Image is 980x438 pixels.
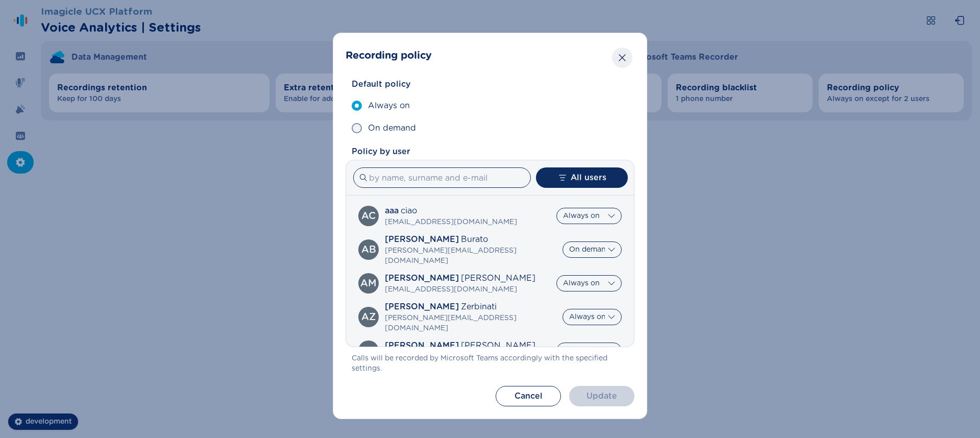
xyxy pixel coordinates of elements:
[385,284,535,295] span: [EMAIL_ADDRESS][DOMAIN_NAME]
[353,167,531,188] input: by name, surname and e-mail
[360,279,377,288] div: Alvera Mills
[385,339,459,352] span: [PERSON_NAME]
[612,47,632,68] button: Close
[368,122,416,134] span: On demand
[401,205,417,217] span: ciao
[385,246,558,266] span: [PERSON_NAME][EMAIL_ADDRESS][DOMAIN_NAME]
[368,100,410,112] span: Always on
[352,353,634,374] span: Calls will be recorded by Microsoft Teams accordingly with the specified settings.
[361,245,376,255] div: Alessandro Burato
[352,78,410,90] span: Default policy
[461,339,535,352] span: [PERSON_NAME]
[385,272,459,284] span: [PERSON_NAME]
[569,386,634,406] button: Update
[461,301,497,313] span: Zerbinati
[352,145,634,158] span: Policy by user
[385,205,399,217] span: aaa
[385,301,459,313] span: [PERSON_NAME]
[461,233,488,246] span: Burato
[346,45,634,66] header: Recording policy
[385,217,517,227] span: [EMAIL_ADDRESS][DOMAIN_NAME]
[461,272,535,284] span: [PERSON_NAME]
[536,167,628,188] button: All users
[385,313,558,333] span: [PERSON_NAME][EMAIL_ADDRESS][DOMAIN_NAME]
[496,386,561,406] button: Cancel
[361,211,376,221] div: aaa ciao
[361,312,376,322] div: Andrea Zerbinati
[385,233,459,246] span: [PERSON_NAME]
[361,346,376,356] div: Chelsey Rau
